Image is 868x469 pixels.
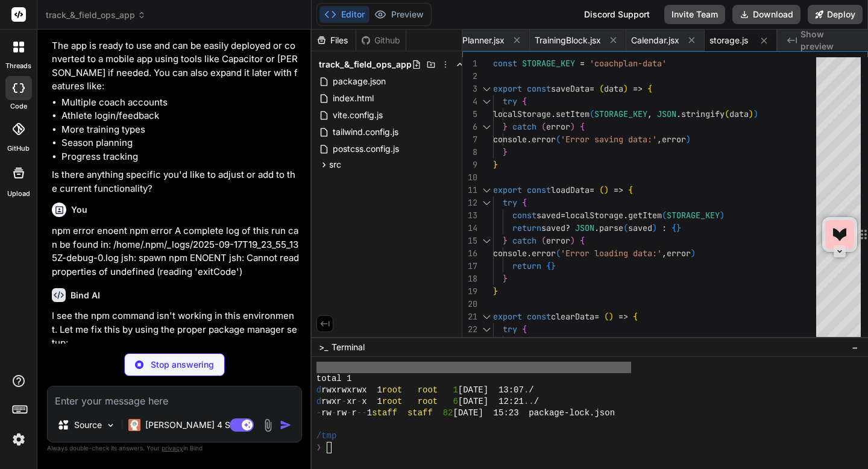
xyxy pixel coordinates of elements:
[527,134,532,145] span: .
[493,336,551,347] span: localStorage
[662,336,667,347] span: )
[332,74,387,89] span: package.json
[462,197,477,209] div: 12
[462,222,477,234] div: 14
[479,83,494,95] div: Click to collapse the range.
[462,310,477,323] div: 21
[61,123,300,137] li: More training types
[462,108,477,121] div: 5
[534,396,539,408] span: /
[729,109,749,119] span: data
[541,121,546,132] span: (
[462,95,477,108] div: 4
[594,222,599,233] span: .
[316,430,337,442] span: /tmp
[565,222,570,233] span: ?
[52,168,300,195] p: Is there anything specific you'd like to adjust or add to the current functionality?
[332,408,336,419] span: -
[522,324,527,335] span: {
[145,419,235,431] p: [PERSON_NAME] 4 S..
[462,247,477,260] div: 16
[493,159,498,170] span: }
[618,311,628,322] span: =>
[61,96,300,110] li: Multiple coach accounts
[628,210,662,221] span: getItem
[524,385,529,396] span: .
[8,429,29,450] img: settings
[577,5,657,24] div: Discord Support
[321,408,332,419] span: rw
[512,222,541,233] span: return
[575,222,594,233] span: JSON
[7,189,30,199] label: Upload
[61,150,300,164] li: Progress tracking
[362,396,382,408] span: x 1
[367,408,372,419] span: 1
[662,210,667,221] span: (
[71,204,87,216] h6: You
[590,83,594,94] span: =
[316,408,321,419] span: -
[493,311,522,322] span: export
[336,408,347,419] span: rw
[551,109,556,119] span: .
[71,289,100,301] h6: Bind AI
[382,396,403,408] span: root
[570,235,575,246] span: )
[664,5,725,24] button: Invite Team
[462,83,477,95] div: 3
[590,58,667,69] span: 'coachplan-data'
[503,235,508,246] span: }
[628,222,652,233] span: saved
[604,184,609,195] span: )
[667,210,720,221] span: STORAGE_KEY
[590,109,594,119] span: (
[316,396,321,408] span: d
[357,408,367,419] span: --
[493,134,527,145] span: console
[580,58,585,69] span: =
[527,311,551,322] span: const
[7,143,30,154] label: GitHub
[462,336,477,348] div: 23
[686,134,691,145] span: )
[503,273,508,284] span: }
[462,260,477,272] div: 17
[599,184,604,195] span: (
[462,323,477,336] div: 22
[319,6,370,23] button: Editor
[47,442,302,454] p: Always double-check its answers. Your in Bind
[46,9,146,21] span: track_&_field_ops_app
[352,408,357,419] span: r
[594,311,599,322] span: =
[512,260,541,271] span: return
[503,324,517,335] span: try
[52,224,300,279] p: npm error enoent npm error A complete log of this run can be found in: /home/.npm/_logs/2025-09-1...
[604,311,609,322] span: (
[604,83,623,94] span: data
[732,5,800,24] button: Download
[503,121,508,132] span: }
[151,359,214,371] p: Stop answering
[749,109,753,119] span: )
[52,39,300,93] p: The app is ready to use and can be easily deployed or converted to a mobile app using tools like ...
[529,385,533,396] span: /
[332,108,384,122] span: vite.config.js
[671,222,676,233] span: {
[493,248,527,259] span: console
[527,184,551,195] span: const
[332,125,400,139] span: tailwind.config.js
[662,222,667,233] span: :
[479,323,494,336] div: Click to collapse the range.
[541,222,565,233] span: saved
[551,184,590,195] span: loadData
[852,341,858,353] span: −
[458,385,524,396] span: [DATE] 13:07
[503,96,517,107] span: try
[536,210,561,221] span: saved
[691,248,696,259] span: )
[356,34,406,46] div: Github
[676,109,681,119] span: .
[503,197,517,208] span: try
[321,396,342,408] span: rwxr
